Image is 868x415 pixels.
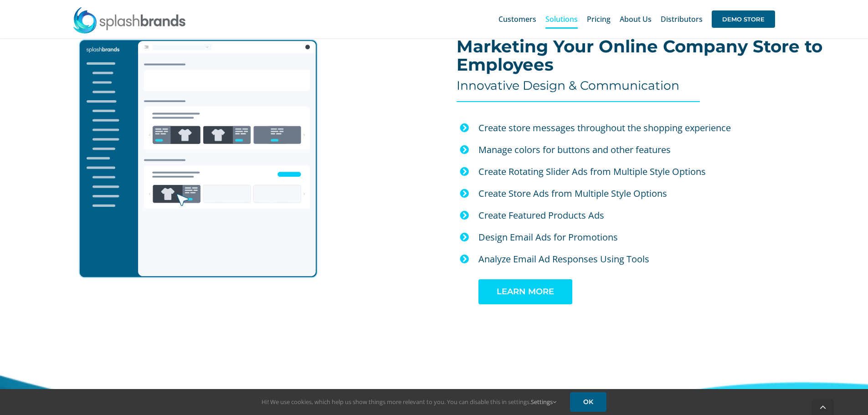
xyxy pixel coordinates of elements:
span: Pricing [587,15,611,23]
span: About Us [620,15,652,23]
p: Manage colors for buttons and other features [478,142,831,158]
a: Settings [531,398,556,406]
p: Analyze Email Ad Responses Using Tools [478,251,831,267]
nav: Main Menu Sticky [498,5,775,34]
a: Customers [498,5,536,34]
p: Design Email Ads for Promotions [478,230,831,245]
span: Customers [498,15,536,23]
span: DEMO STORE [712,10,775,28]
p: Create store messages throughout the shopping experience [478,120,831,136]
a: LEARN MORE [478,279,572,304]
p: Create Featured Products Ads [478,208,831,223]
img: SplashBrands.com Logo [72,6,186,34]
a: Distributors [661,5,703,34]
span: Hi! We use cookies, which help us show things more relevant to you. You can disable this in setti... [262,398,556,406]
span: Distributors [661,15,703,23]
p: Create Rotating Slider Ads from Multiple Style Options [478,164,831,179]
a: OK [570,392,606,412]
a: DEMO STORE [712,5,775,34]
a: Pricing [587,5,611,34]
p: Create Store Ads from Multiple Style Options [478,186,831,201]
h2: Marketing Your Online Company Store to Employees [457,37,831,74]
span: Solutions [545,15,578,23]
span: LEARN MORE [497,287,554,297]
h4: Innovative Design & Communication [457,78,679,93]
